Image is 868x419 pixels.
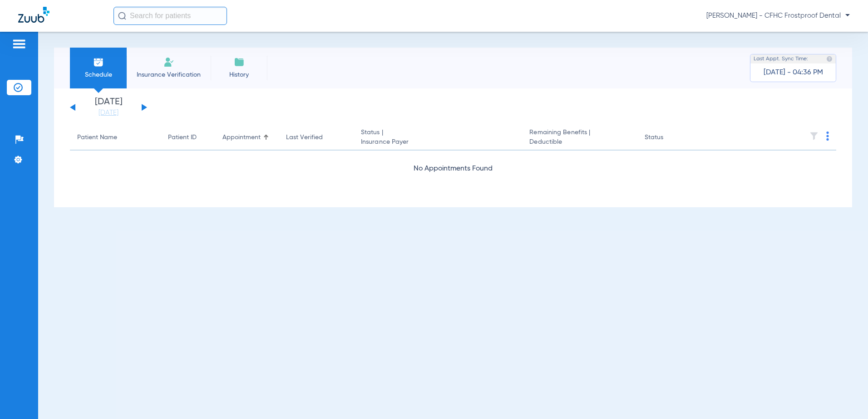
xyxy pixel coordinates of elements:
img: Zuub Logo [18,7,49,23]
span: Last Appt. Sync Time: [754,54,808,63]
th: Remaining Benefits | [522,125,637,151]
div: Appointment [222,133,271,142]
img: Manual Insurance Verification [163,57,174,68]
img: History [234,57,245,68]
span: Deductible [529,137,630,147]
span: Schedule [77,70,120,79]
div: Patient Name [77,133,117,142]
div: Patient Name [77,133,153,142]
img: group-dot-blue.svg [826,132,829,141]
span: [DATE] - 04:36 PM [764,68,823,77]
a: [DATE] [81,108,136,117]
div: Patient ID [168,133,197,142]
li: [DATE] [81,97,136,117]
img: last sync help info [826,56,833,62]
div: Patient ID [168,133,208,142]
div: Last Verified [286,133,346,142]
input: Search for patients [113,7,227,25]
iframe: Chat Widget [823,375,868,419]
span: [PERSON_NAME] - CFHC Frostproof Dental [706,11,850,20]
img: filter.svg [809,132,819,141]
th: Status [637,125,699,151]
img: hamburger-icon [12,39,26,49]
span: Insurance Payer [361,137,515,147]
img: Schedule [93,57,104,68]
span: History [217,70,261,79]
th: Status | [354,125,522,151]
span: Insurance Verification [133,70,204,79]
div: Last Verified [286,133,323,142]
img: Search Icon [118,12,126,20]
div: Appointment [222,133,261,142]
div: No Appointments Found [70,163,836,175]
